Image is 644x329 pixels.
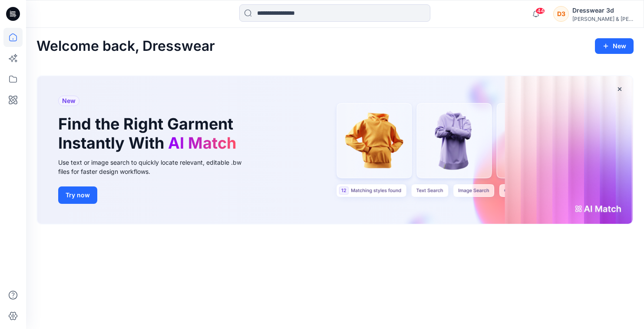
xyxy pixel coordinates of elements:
[58,158,254,176] div: Use text or image search to quickly locate relevant, editable .bw files for faster design workflows.
[36,38,215,54] h2: Welcome back, Dresswear
[58,186,97,204] button: Try now
[168,133,236,153] span: AI Match
[58,115,241,152] h1: Find the Right Garment Instantly With
[535,7,545,14] span: 44
[62,96,76,106] span: New
[553,6,569,22] div: D3
[572,16,633,22] div: [PERSON_NAME] & [PERSON_NAME]
[595,38,634,54] button: New
[572,5,633,16] div: Dresswear 3d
